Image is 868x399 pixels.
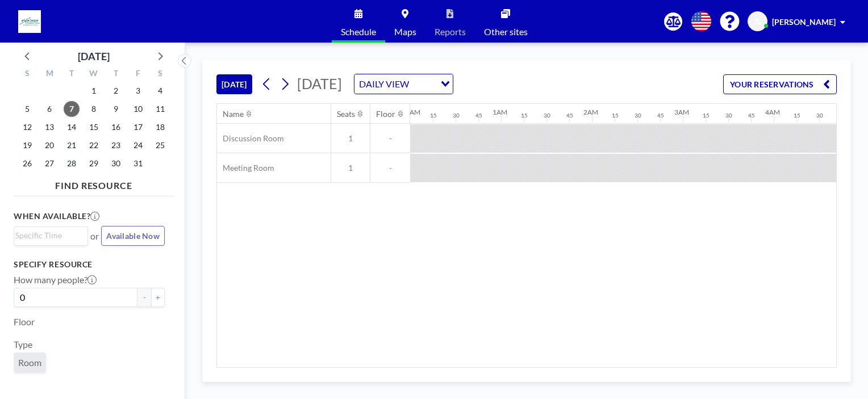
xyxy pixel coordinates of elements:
div: 45 [566,112,573,119]
span: [DATE] [297,75,342,92]
span: Monday, October 13, 2025 [41,119,57,135]
div: 30 [725,112,732,119]
span: Thursday, October 30, 2025 [108,156,124,171]
div: 45 [657,112,664,119]
div: 15 [794,112,800,119]
span: Wednesday, October 22, 2025 [86,137,102,153]
div: Name [223,109,244,119]
span: Wednesday, October 29, 2025 [86,156,102,171]
button: + [151,288,165,307]
span: Room [18,357,41,368]
span: Wednesday, October 1, 2025 [86,83,102,99]
span: Thursday, October 9, 2025 [108,101,124,117]
span: Tuesday, October 28, 2025 [64,156,80,171]
div: 30 [635,112,641,119]
span: Sunday, October 5, 2025 [19,101,35,117]
span: JL [754,16,761,27]
div: 45 [748,112,755,119]
span: Thursday, October 16, 2025 [108,119,124,135]
div: 2AM [583,108,598,116]
button: YOUR RESERVATIONS [723,74,837,94]
span: - [370,133,410,144]
div: 30 [544,112,550,119]
span: Maps [394,27,416,36]
div: 15 [612,112,619,119]
div: 15 [521,112,528,119]
div: S [149,67,171,82]
span: Friday, October 17, 2025 [130,119,146,135]
span: Friday, October 3, 2025 [130,83,146,99]
span: 1 [331,133,370,144]
span: Available Now [106,231,160,241]
span: Other sites [484,27,528,36]
span: Saturday, October 4, 2025 [152,83,168,99]
input: Search for option [15,229,81,242]
div: 45 [475,112,482,119]
span: Wednesday, October 8, 2025 [86,101,102,117]
span: DAILY VIEW [357,77,411,91]
div: T [105,67,127,82]
span: Thursday, October 2, 2025 [108,83,124,99]
span: Wednesday, October 15, 2025 [86,119,102,135]
span: or [90,230,99,242]
div: 30 [816,112,823,119]
label: Type [14,339,32,350]
label: How many people? [14,274,97,285]
div: 15 [430,112,437,119]
div: W [83,67,105,82]
span: - [370,163,410,173]
span: Saturday, October 11, 2025 [152,101,168,117]
div: F [127,67,149,82]
span: Sunday, October 19, 2025 [19,137,35,153]
img: organization-logo [18,10,41,33]
span: Monday, October 6, 2025 [41,101,57,117]
div: 3AM [674,108,689,116]
div: 4AM [765,108,780,116]
span: Tuesday, October 7, 2025 [64,101,80,117]
div: Search for option [14,227,87,244]
span: Meeting Room [217,163,274,173]
button: Available Now [101,226,165,246]
div: [DATE] [78,48,110,64]
div: S [16,67,39,82]
span: Friday, October 31, 2025 [130,156,146,171]
div: 1AM [493,108,507,116]
span: Friday, October 24, 2025 [130,137,146,153]
span: Discussion Room [217,133,284,144]
span: Saturday, October 18, 2025 [152,119,168,135]
span: Friday, October 10, 2025 [130,101,146,117]
button: - [137,288,151,307]
span: Tuesday, October 21, 2025 [64,137,80,153]
span: Sunday, October 26, 2025 [19,156,35,171]
span: [PERSON_NAME] [772,17,836,27]
span: Schedule [341,27,376,36]
div: M [39,67,61,82]
div: 15 [703,112,710,119]
span: Thursday, October 23, 2025 [108,137,124,153]
div: 30 [453,112,460,119]
input: Search for option [412,77,434,91]
span: Saturday, October 25, 2025 [152,137,168,153]
span: Monday, October 27, 2025 [41,156,57,171]
div: Seats [337,109,355,119]
div: T [61,67,83,82]
label: Floor [14,316,35,327]
div: Floor [376,109,395,119]
div: 12AM [402,108,420,116]
span: Reports [435,27,466,36]
span: Sunday, October 12, 2025 [19,119,35,135]
span: Tuesday, October 14, 2025 [64,119,80,135]
h4: FIND RESOURCE [14,175,174,191]
button: [DATE] [216,74,252,94]
span: Monday, October 20, 2025 [41,137,57,153]
span: 1 [331,163,370,173]
div: Search for option [354,74,453,94]
h3: Specify resource [14,259,165,270]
